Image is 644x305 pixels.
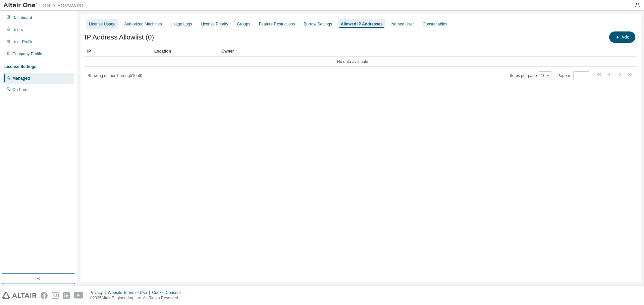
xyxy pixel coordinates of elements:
div: Dashboard [12,15,32,20]
div: License Priority [201,21,228,27]
td: No data available [85,57,621,67]
button: Add [609,31,635,43]
div: Borrow Settings [304,21,332,27]
div: On Prem [12,87,29,92]
div: Location [154,46,216,57]
div: IP [87,46,149,57]
div: Company Profile [12,51,42,57]
div: License Settings [4,64,36,69]
p: © 2025 Altair Engineering, Inc. All Rights Reserved. [90,295,185,301]
span: Items per page [510,71,551,80]
img: instagram.svg [52,292,59,299]
div: Allowed IP Addresses [341,21,383,27]
div: Users [12,27,23,32]
div: Feature Restrictions [259,21,295,27]
div: Managed [12,76,30,81]
img: altair_logo.svg [2,292,37,299]
img: youtube.svg [74,292,84,299]
div: Usage Logs [170,21,192,27]
button: 10 [541,73,550,78]
div: License Usage [89,21,115,27]
span: Page n. [557,71,589,80]
img: linkedin.svg [63,292,70,299]
span: Showing entries 1 through 10 of 0 [88,73,142,78]
div: Consumables [423,21,447,27]
div: Named User [391,21,414,27]
div: Owner [221,46,618,57]
div: User Profile [12,39,34,45]
div: Authorized Machines [124,21,162,27]
div: Cookie Consent [152,290,184,295]
div: Groups [237,21,250,27]
div: Privacy [90,290,108,295]
span: IP Address Allowlist (0) [85,33,154,41]
div: Website Terms of Use [108,290,152,295]
img: Altair One [3,2,87,9]
img: facebook.svg [41,292,48,299]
